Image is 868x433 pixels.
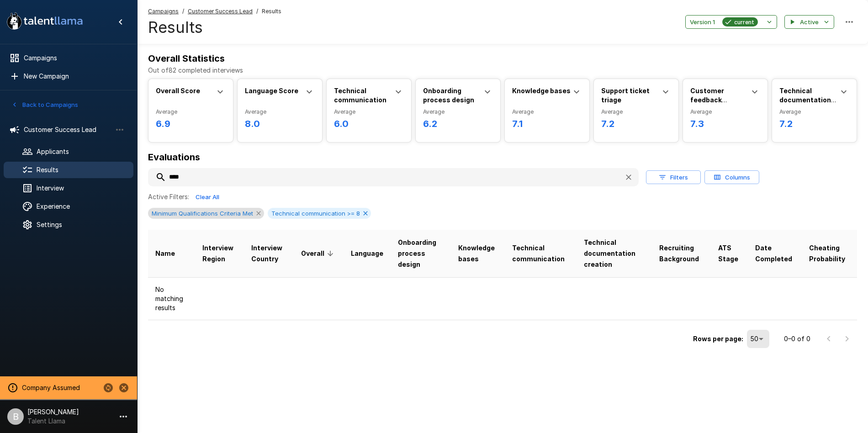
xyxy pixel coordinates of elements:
[601,87,650,104] b: Support ticket triage
[809,243,850,264] span: Cheating Probability
[779,116,849,131] h6: 7.2
[730,17,758,27] span: current
[148,18,281,37] h4: Results
[334,107,404,116] span: Average
[268,210,364,217] span: Technical communication >= 8
[301,248,336,259] span: Overall
[256,7,258,16] span: /
[747,330,769,348] div: 50
[512,87,571,95] b: Knowledge bases
[334,87,386,104] b: Technical communication
[659,243,704,264] span: Recruiting Background
[148,66,857,75] p: Out of 82 completed interviews
[690,87,735,113] b: Customer feedback management
[601,107,671,116] span: Average
[693,334,743,343] p: Rows per page:
[423,87,474,104] b: Onboarding process design
[245,107,315,116] span: Average
[784,15,834,29] button: Active
[398,237,444,270] span: Onboarding process design
[188,8,253,15] u: Customer Success Lead
[155,248,175,259] span: Name
[245,116,315,131] h6: 8.0
[718,243,740,264] span: ATS Stage
[646,170,701,185] button: Filters
[245,87,298,95] b: Language Score
[156,116,226,131] h6: 6.9
[156,87,200,95] b: Overall Score
[268,208,371,219] div: Technical communication >= 8
[262,7,281,16] span: Results
[512,243,569,264] span: Technical communication
[351,248,383,259] span: Language
[148,208,264,219] div: Minimum Qualifications Criteria Met
[512,107,582,116] span: Average
[148,210,257,217] span: Minimum Qualifications Criteria Met
[182,7,184,16] span: /
[601,116,671,131] h6: 7.2
[755,243,794,264] span: Date Completed
[148,192,189,201] p: Active Filters:
[423,107,493,116] span: Average
[148,53,225,64] b: Overall Statistics
[334,116,404,131] h6: 6.0
[251,243,286,264] span: Interview Country
[784,334,810,343] p: 0–0 of 0
[512,116,582,131] h6: 7.1
[584,237,644,270] span: Technical documentation creation
[690,116,760,131] h6: 7.3
[690,107,760,116] span: Average
[423,116,493,131] h6: 6.2
[458,243,498,264] span: Knowledge bases
[690,17,715,27] span: Version 1
[685,15,777,29] button: Version 1current
[156,107,226,116] span: Average
[148,8,179,15] u: Campaigns
[193,190,222,204] button: Clear All
[148,277,195,320] td: No matching results
[148,152,200,163] b: Evaluations
[779,87,836,113] b: Technical documentation creation
[704,170,759,185] button: Columns
[779,107,849,116] span: Average
[202,243,237,264] span: Interview Region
